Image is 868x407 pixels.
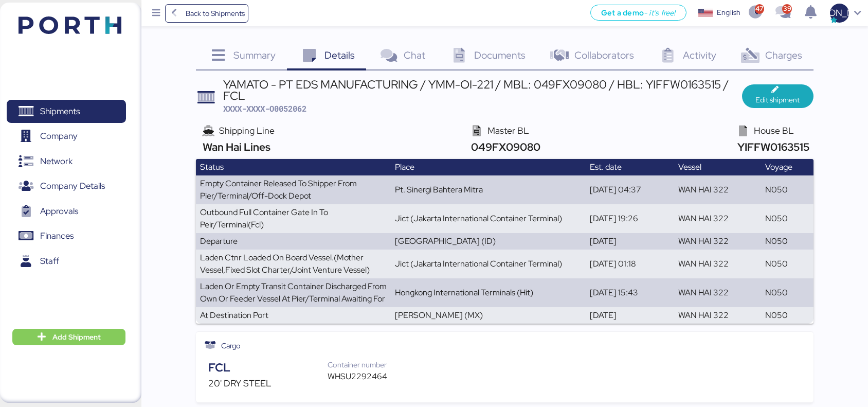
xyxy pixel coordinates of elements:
td: [GEOGRAPHIC_DATA] (ID) [391,233,586,250]
button: Menu [148,5,165,22]
span: Finances [40,228,74,243]
td: [DATE] 19:26 [586,204,674,233]
td: N050 [761,278,813,307]
a: Back to Shipments [165,4,249,23]
span: Master BL [487,125,529,136]
td: [DATE] [586,307,674,324]
span: Details [324,48,355,62]
div: FCL [208,359,328,377]
span: Charges [765,48,802,62]
td: At Destination Port [196,307,391,324]
td: [DATE] 04:37 [586,175,674,204]
td: Empty Container Released To Shipper From Pier/Terminal/Off-Dock Depot [196,175,391,204]
a: Company Details [7,174,126,198]
th: Place [391,159,586,175]
div: Container number [328,359,397,370]
span: Cargo [221,340,241,351]
td: WAN HAI 322 [674,204,761,233]
td: Laden Ctnr Loaded On Board Vessel.(Mother Vessel,Fixed Slot Charter/Joint Venture Vessel) [196,250,391,278]
td: WAN HAI 322 [674,307,761,324]
td: [DATE] 15:43 [586,278,674,307]
span: Chat [404,48,425,62]
td: WAN HAI 322 [674,278,761,307]
div: YAMATO - PT EDS MANUFACTURING / YMM-OI-221 / MBL: 049FX09080 / HBL: YIFFW0163515 / FCL [223,79,742,102]
button: Add Shipment [12,329,125,345]
span: Back to Shipments [186,7,245,20]
th: Est. date [586,159,674,175]
span: YIFFW0163515 [735,140,809,154]
span: House BL [754,125,794,136]
span: Shipments [40,104,80,119]
td: N050 [761,233,813,250]
td: Outbound Full Container Gate In To Peir/Terminal(Fcl) [196,204,391,233]
span: Collaborators [574,48,634,62]
span: Company Details [40,179,105,193]
td: Hongkong International Terminals (Hit) [391,278,586,307]
span: Shipping Line [219,125,275,136]
span: XXXX-XXXX-O0052062 [223,103,306,114]
span: Approvals [40,204,78,219]
button: Edit shipment [742,84,813,108]
span: 049FX09080 [468,140,540,154]
th: Status [196,159,391,175]
span: Company [40,129,78,144]
td: Departure [196,233,391,250]
td: Laden Or Empty Transit Container Discharged From Own Or Feeder Vessel At Pier/Terminal Awaiting For [196,278,391,307]
div: English [717,7,740,18]
a: Finances [7,224,126,248]
a: Network [7,150,126,173]
td: N050 [761,250,813,278]
span: Add Shipment [52,331,101,343]
span: Documents [474,48,526,62]
td: Pt. Sinergi Bahtera Mitra [391,175,586,204]
td: [DATE] 01:18 [586,250,674,278]
td: WAN HAI 322 [674,175,761,204]
td: [PERSON_NAME] (MX) [391,307,586,324]
a: Company [7,125,126,148]
span: Activity [683,48,716,62]
span: Summary [233,48,276,62]
td: N050 [761,204,813,233]
span: Wan Hai Lines [200,140,270,154]
td: N050 [761,307,813,324]
td: Jict (Jakarta International Container Terminal) [391,250,586,278]
td: Jict (Jakarta International Container Terminal) [391,204,586,233]
span: Staff [40,254,59,269]
div: 20' DRY STEEL [208,377,328,390]
td: WAN HAI 322 [674,233,761,250]
th: Vessel [674,159,761,175]
a: Staff [7,250,126,273]
td: WAN HAI 322 [674,250,761,278]
th: Voyage [761,159,813,175]
span: Network [40,154,73,169]
span: Edit shipment [755,94,800,106]
div: WHSU2292464 [328,370,397,383]
a: Approvals [7,200,126,223]
td: [DATE] [586,233,674,250]
td: N050 [761,175,813,204]
a: Shipments [7,100,126,123]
